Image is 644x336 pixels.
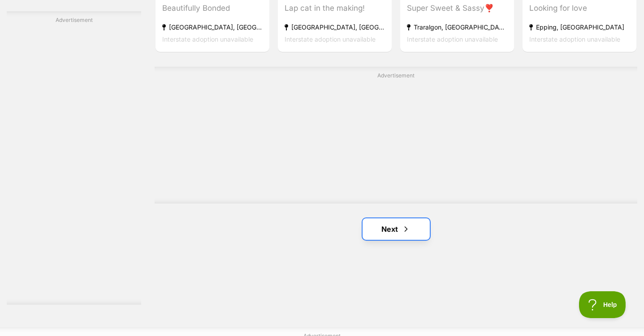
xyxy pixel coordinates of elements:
div: Super Sweet & Sassy❣️ [407,3,507,15]
iframe: Advertisement [7,27,141,296]
div: Beautifully Bonded [162,3,263,15]
strong: Traralgon, [GEOGRAPHIC_DATA] [407,21,507,34]
strong: [GEOGRAPHIC_DATA], [GEOGRAPHIC_DATA] [285,21,385,34]
div: Advertisement [7,11,141,305]
div: Looking for love [529,3,630,15]
div: Advertisement [155,67,637,204]
iframe: Help Scout Beacon - Open [579,291,626,318]
strong: [GEOGRAPHIC_DATA], [GEOGRAPHIC_DATA] [162,21,263,34]
strong: Epping, [GEOGRAPHIC_DATA] [529,21,630,34]
span: Interstate adoption unavailable [162,36,253,43]
span: Interstate adoption unavailable [407,36,498,43]
span: Interstate adoption unavailable [529,36,620,43]
span: Interstate adoption unavailable [285,36,376,43]
a: Next page [363,218,430,240]
nav: Pagination [155,218,637,240]
iframe: Advertisement [179,83,614,195]
div: Lap cat in the making! [285,3,385,15]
